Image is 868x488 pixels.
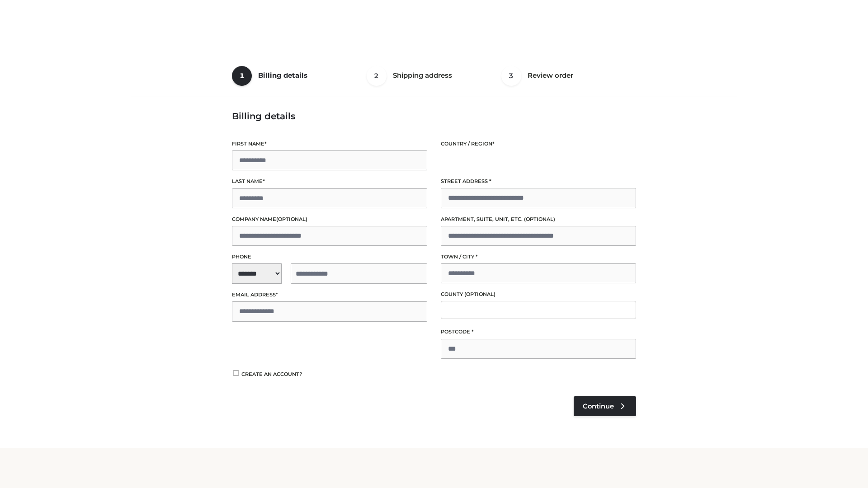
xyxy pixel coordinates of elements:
[276,216,307,222] span: (optional)
[232,111,636,122] h3: Billing details
[441,215,636,224] label: Apartment, suite, unit, etc.
[232,215,427,224] label: Company name
[441,140,636,148] label: Country / Region
[232,291,427,299] label: Email address
[232,253,427,261] label: Phone
[241,371,302,377] span: Create an account?
[524,216,555,222] span: (optional)
[232,140,427,148] label: First name
[441,177,636,186] label: Street address
[232,177,427,186] label: Last name
[441,290,636,299] label: County
[232,370,240,376] input: Create an account?
[583,402,614,410] span: Continue
[574,396,636,416] a: Continue
[464,291,495,297] span: (optional)
[441,253,636,261] label: Town / City
[441,328,636,336] label: Postcode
